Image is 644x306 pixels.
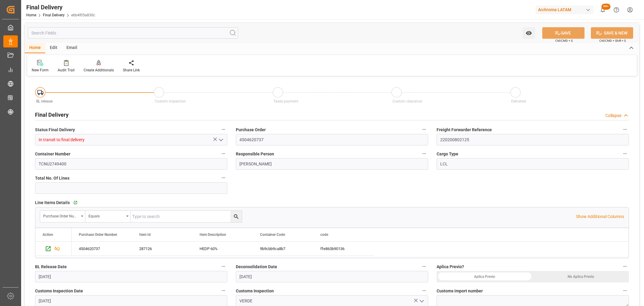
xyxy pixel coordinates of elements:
span: Item Description [200,233,226,237]
button: Archroma LATAM [536,4,596,15]
input: DD-MM-YYYY [35,271,227,282]
button: open menu [417,296,426,306]
div: Press SPACE to select this row. [72,242,373,256]
span: Container Code [260,233,285,237]
button: SAVE & NEW [591,27,633,39]
span: 99+ [601,4,610,10]
span: Responsible Person [236,151,274,157]
span: Aplica Previo? [437,264,464,270]
span: Status Final Delivery [35,127,75,133]
p: Show Additional Columns [576,213,624,220]
div: 287126 [132,242,192,256]
button: open menu [216,135,225,145]
div: Edit [45,43,62,53]
button: Aplica Previo? [621,262,629,270]
button: search button [230,211,242,222]
a: Final Delivery [43,13,65,17]
button: open menu [85,211,131,222]
span: Custom inspection [155,99,186,103]
div: HEDP 60% [192,242,253,256]
span: code [320,233,328,237]
button: Container Number [219,150,227,158]
span: BL Release Date [35,264,67,270]
button: SAVE [542,27,585,39]
div: Create Additionals [84,67,114,73]
div: No Aplica Previo [533,271,629,282]
span: BL release [36,99,53,103]
button: Help Center [610,3,623,17]
span: Customs Inspection [236,288,274,294]
button: Responsible Person [420,150,428,158]
span: Cargo Type [437,151,458,157]
div: Share Link [123,67,140,73]
span: Purchase Order [236,127,266,133]
div: Archroma LATAM [536,5,594,14]
span: Line Items Details [35,200,70,206]
span: Deconsolidation Date [236,264,277,270]
button: open menu [40,211,85,222]
button: BL Release Date [219,262,227,270]
span: Ctrl/CMD + Shift + S [599,38,626,43]
span: Customs Inspection Date [35,288,83,294]
div: Collapse [605,112,621,119]
button: Customs Inspection Date [219,287,227,295]
button: Customs Inspection [420,287,428,295]
button: Deconsolidation Date [420,262,428,270]
span: Custom clearance [392,99,422,103]
span: Container Number [35,151,70,157]
button: show 100 new notifications [596,3,610,17]
span: Customs import number [437,288,483,294]
div: Equals [88,212,124,219]
span: Freight Forwarder Reference [437,127,492,133]
span: Delivered [511,99,526,103]
input: DD-MM-YYYY [236,271,428,282]
button: Cargo Type [621,150,629,158]
a: Home [26,13,36,17]
span: Ctrl/CMD + S [555,38,573,43]
span: Purchase Order Number [79,233,117,237]
div: Final Delivery [26,3,95,12]
div: Email [62,43,82,53]
div: Press SPACE to select this row. [35,242,72,256]
h2: Final Delivery [35,111,69,119]
div: Action [43,233,53,237]
div: ffe863b90136 [313,242,373,256]
div: Purchase Order Number [43,212,79,219]
button: Total No. Of Lines [219,174,227,182]
button: Status Final Delivery [219,125,227,133]
button: Customs import number [621,287,629,295]
span: Item Id [139,233,151,237]
div: Audit Trail [58,67,75,73]
span: Total No. Of Lines [35,175,69,181]
div: Home [25,43,45,53]
button: Freight Forwarder Reference [621,125,629,133]
div: 9b9cbb9ca8b7 [253,242,313,256]
button: open menu [523,27,535,39]
span: Taxes payment [274,99,298,103]
div: Aplica Previo [437,271,533,282]
button: Purchase Order [420,125,428,133]
div: New Form [32,67,49,73]
div: 4504620737 [72,242,132,256]
input: Type to search [131,211,242,222]
input: Search Fields [28,27,238,39]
